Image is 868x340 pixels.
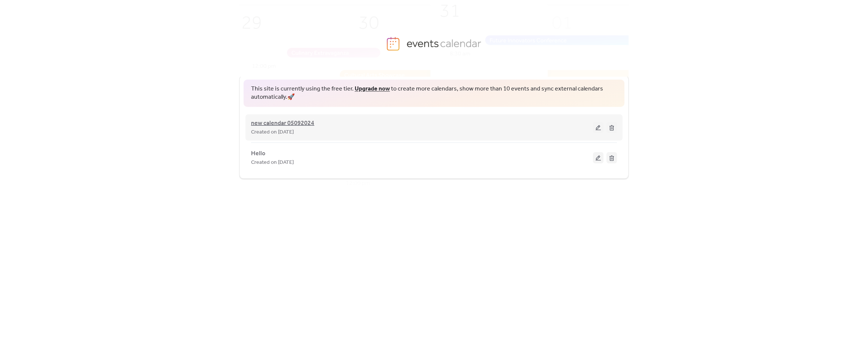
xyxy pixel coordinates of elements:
span: Created on [DATE] [251,128,294,137]
a: Hello [251,151,265,156]
span: Created on [DATE] [251,158,294,167]
span: Hello [251,149,265,158]
span: This site is currently using the free tier. to create more calendars, show more than 10 events an... [251,85,617,102]
a: new calendar 05092024 [251,121,314,126]
span: new calendar 05092024 [251,119,314,128]
a: Upgrade now [355,83,390,95]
